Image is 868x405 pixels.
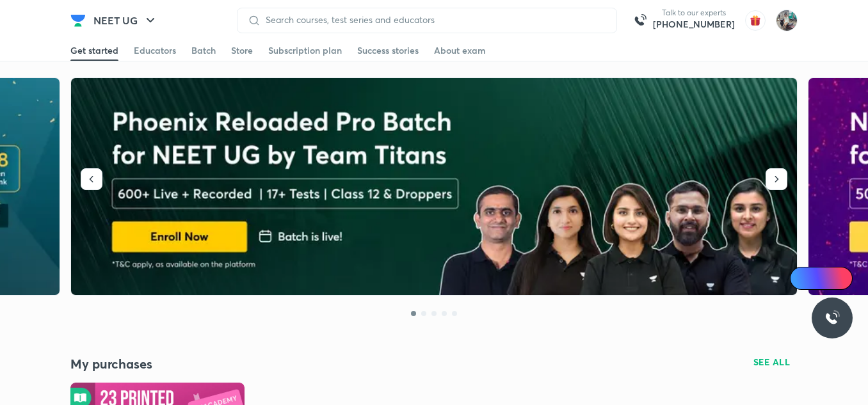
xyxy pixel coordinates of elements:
[746,352,798,372] button: SEE ALL
[653,18,735,31] a: [PHONE_NUMBER]
[357,40,419,61] a: Success stories
[134,44,176,57] div: Educators
[191,40,216,61] a: Batch
[790,267,853,290] a: Ai Doubts
[434,40,486,61] a: About exam
[191,44,216,57] div: Batch
[753,358,791,367] span: SEE ALL
[653,8,735,18] p: Talk to our experts
[268,44,342,57] div: Subscription plan
[434,44,486,57] div: About exam
[70,44,118,57] div: Get started
[86,8,166,33] button: NEET UG
[268,40,342,61] a: Subscription plan
[231,44,253,57] div: Store
[70,13,86,28] img: Company Logo
[627,8,653,33] img: call-us
[745,10,766,31] img: avatar
[261,15,606,25] input: Search courses, test series and educators
[357,44,419,57] div: Success stories
[231,40,253,61] a: Store
[776,10,798,31] img: Umar Parsuwale
[134,40,176,61] a: Educators
[811,273,845,283] span: Ai Doubts
[70,356,434,372] h4: My purchases
[70,40,118,61] a: Get started
[824,310,840,326] img: ttu
[798,273,808,283] img: Icon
